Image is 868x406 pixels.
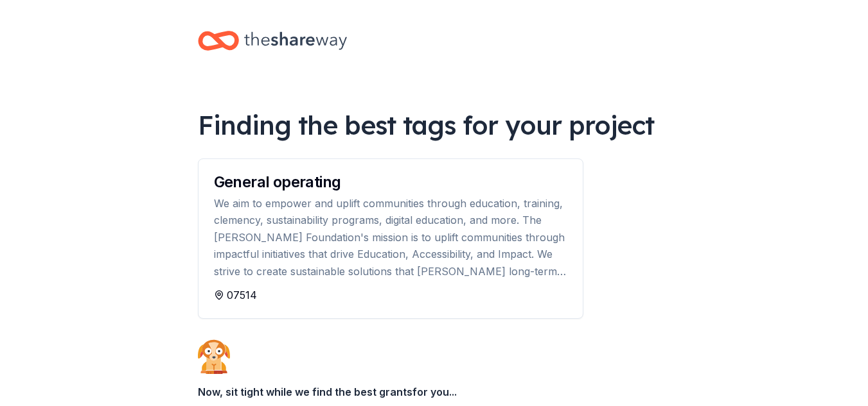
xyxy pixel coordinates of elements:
[198,339,230,374] img: Dog waiting patiently
[214,195,567,280] div: We aim to empower and uplift communities through education, training, clemency, sustainability pr...
[214,174,567,190] div: General operating
[198,379,671,405] div: Now, sit tight while we find the best grants for you...
[198,107,671,143] div: Finding the best tags for your project
[214,287,567,303] div: 07514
